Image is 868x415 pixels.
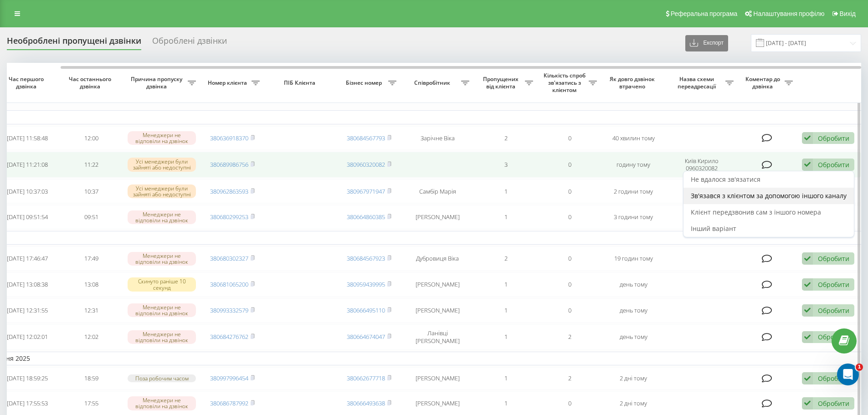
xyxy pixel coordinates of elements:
[685,35,728,51] button: Експорт
[401,126,474,150] td: Зарічне Віка
[67,76,116,90] span: Час останнього дзвінка
[210,254,248,262] a: 380680302327
[347,187,385,195] a: 380967971947
[128,374,196,382] div: Поза робочим часом
[474,298,538,323] td: 1
[856,364,863,371] span: 1
[474,272,538,297] td: 1
[210,280,248,288] a: 380681065200
[3,76,52,90] span: Час першого дзвінка
[347,280,385,288] a: 380959439995
[601,152,665,177] td: годину тому
[474,324,538,350] td: 1
[601,298,665,323] td: день тому
[128,303,196,317] div: Менеджери не відповіли на дзвінок
[347,333,385,341] a: 380664674047
[538,367,601,389] td: 2
[601,246,665,271] td: 19 годин тому
[818,280,849,289] div: Обробити
[401,367,474,389] td: [PERSON_NAME]
[128,277,196,291] div: Скинуто раніше 10 секунд
[59,205,123,229] td: 09:51
[478,76,525,90] span: Пропущених від клієнта
[128,210,196,224] div: Менеджери не відповіли на дзвінок
[401,324,474,350] td: Ланівці [PERSON_NAME]
[401,246,474,271] td: Дубровиця Віка
[406,79,461,87] span: Співробітник
[128,252,196,266] div: Менеджери не відповіли на дзвінок
[743,76,785,90] span: Коментар до дзвінка
[347,134,385,142] a: 380684567793
[347,213,385,221] a: 380664860385
[272,79,329,87] span: ПІБ Клієнта
[601,324,665,350] td: день тому
[128,158,196,171] div: Усі менеджери були зайняті або недоступні
[601,367,665,389] td: 2 дні тому
[210,306,248,314] a: 380993332579
[818,254,849,263] div: Обробити
[401,205,474,229] td: [PERSON_NAME]
[609,76,658,90] span: Як довго дзвінок втрачено
[152,36,227,50] div: Оброблені дзвінки
[691,191,847,200] span: Зв'язався з клієнтом за допомогою іншого каналу
[128,396,196,410] div: Менеджери не відповіли на дзвінок
[347,306,385,314] a: 380666495110
[59,179,123,204] td: 10:37
[401,272,474,297] td: [PERSON_NAME]
[342,79,388,87] span: Бізнес номер
[818,306,849,315] div: Обробити
[474,367,538,389] td: 1
[538,298,601,323] td: 0
[474,179,538,204] td: 1
[474,205,538,229] td: 1
[59,298,123,323] td: 12:31
[210,134,248,142] a: 380636918370
[538,179,601,204] td: 0
[538,205,601,229] td: 0
[818,374,849,383] div: Обробити
[7,36,141,50] div: Необроблені пропущені дзвінки
[691,224,736,233] span: Інший варіант
[538,152,601,177] td: 0
[665,152,738,177] td: Київ Кирило 0960320082
[59,152,123,177] td: 11:22
[691,208,821,216] span: Клієнт передзвонив сам з іншого номера
[601,126,665,150] td: 40 хвилин тому
[210,160,248,169] a: 380689986756
[210,333,248,341] a: 380684276762
[474,152,538,177] td: 3
[210,187,248,195] a: 380962863593
[128,330,196,344] div: Менеджери не відповіли на дзвінок
[401,179,474,204] td: Самбір Марія
[538,272,601,297] td: 0
[401,298,474,323] td: [PERSON_NAME]
[670,76,725,90] span: Назва схеми переадресації
[601,179,665,204] td: 2 години тому
[818,333,849,341] div: Обробити
[818,399,849,408] div: Обробити
[205,79,252,87] span: Номер клієнта
[59,324,123,350] td: 12:02
[753,10,824,17] span: Налаштування профілю
[542,72,589,93] span: Кількість спроб зв'язатись з клієнтом
[59,246,123,271] td: 17:49
[538,126,601,150] td: 0
[818,134,849,143] div: Обробити
[474,246,538,271] td: 2
[347,160,385,169] a: 380960320082
[818,160,849,169] div: Обробити
[128,131,196,145] div: Менеджери не відповіли на дзвінок
[128,184,196,198] div: Усі менеджери були зайняті або недоступні
[474,126,538,150] td: 2
[538,246,601,271] td: 0
[837,364,859,385] iframe: Intercom live chat
[601,205,665,229] td: 3 години тому
[671,10,738,17] span: Реферальна програма
[347,399,385,407] a: 380666493638
[347,254,385,262] a: 380684567923
[601,272,665,297] td: день тому
[59,367,123,389] td: 18:59
[59,272,123,297] td: 13:08
[538,324,601,350] td: 2
[210,399,248,407] a: 380686787992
